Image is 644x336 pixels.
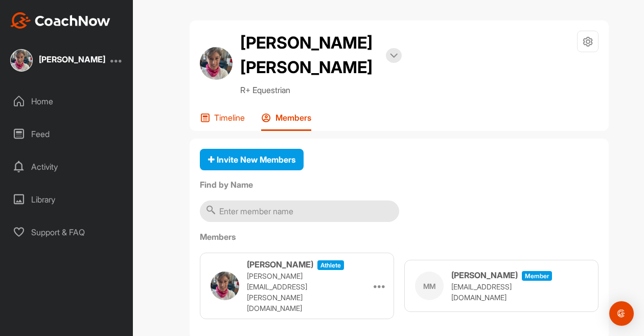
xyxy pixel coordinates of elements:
label: Find by Name [200,178,599,191]
h3: [PERSON_NAME] [451,269,518,281]
p: Members [275,113,311,123]
div: MM [415,272,444,300]
label: Members [200,231,599,243]
div: Feed [6,121,128,147]
button: Invite New Members [200,149,304,171]
p: R+ Equestrian [240,84,402,96]
div: Library [6,187,128,212]
span: athlete [317,260,344,270]
div: Activity [6,154,128,180]
img: avatar [200,47,233,80]
img: arrow-down [390,53,398,58]
span: Invite New Members [208,154,295,165]
span: Member [522,271,552,281]
div: Home [6,88,128,114]
div: Support & FAQ [6,219,128,245]
div: [PERSON_NAME] [39,55,105,63]
img: user [211,272,239,300]
p: [EMAIL_ADDRESS][DOMAIN_NAME] [451,281,554,303]
img: CoachNow [10,12,110,29]
img: square_90136e309f41d5c0bf544b485d8190f7.jpg [10,49,33,72]
h3: [PERSON_NAME] [247,258,313,271]
h2: [PERSON_NAME] [PERSON_NAME] [240,31,378,80]
p: Timeline [214,113,245,123]
div: Open Intercom Messenger [609,301,634,326]
p: [PERSON_NAME][EMAIL_ADDRESS][PERSON_NAME][DOMAIN_NAME] [247,271,349,313]
input: Enter member name [200,200,399,222]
